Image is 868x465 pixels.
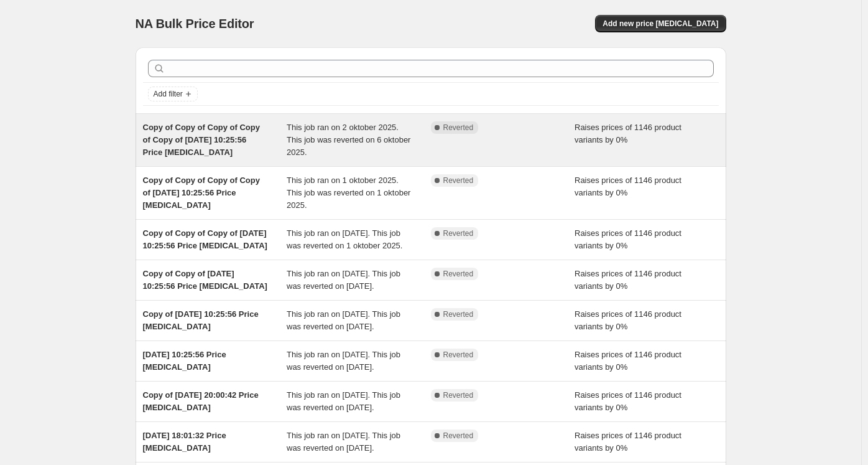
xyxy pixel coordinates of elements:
[287,431,400,453] span: This job ran on [DATE]. This job was reverted on [DATE].
[575,431,681,453] span: Raises prices of 1146 product variants by 0%
[443,269,474,279] span: Reverted
[287,309,400,331] span: This job ran on [DATE]. This job was reverted on [DATE].
[287,350,400,372] span: This job ran on [DATE]. This job was reverted on [DATE].
[575,228,681,250] span: Raises prices of 1146 product variants by 0%
[287,123,410,157] span: This job ran on 2 oktober 2025. This job was reverted on 6 oktober 2025.
[443,309,474,319] span: Reverted
[143,228,267,250] span: Copy of Copy of Copy of [DATE] 10:25:56 Price [MEDICAL_DATA]
[287,228,402,250] span: This job ran on [DATE]. This job was reverted on 1 oktober 2025.
[443,123,474,133] span: Reverted
[575,123,681,144] span: Raises prices of 1146 product variants by 0%
[143,269,267,291] span: Copy of Copy of [DATE] 10:25:56 Price [MEDICAL_DATA]
[287,390,400,412] span: This job ran on [DATE]. This job was reverted on [DATE].
[443,176,474,186] span: Reverted
[603,19,718,29] span: Add new price [MEDICAL_DATA]
[287,269,400,291] span: This job ran on [DATE]. This job was reverted on [DATE].
[443,431,474,441] span: Reverted
[575,176,681,197] span: Raises prices of 1146 product variants by 0%
[148,87,198,101] button: Add filter
[575,269,681,291] span: Raises prices of 1146 product variants by 0%
[143,176,260,210] span: Copy of Copy of Copy of Copy of [DATE] 10:25:56 Price [MEDICAL_DATA]
[595,15,726,32] button: Add new price [MEDICAL_DATA]
[154,89,183,99] span: Add filter
[443,350,474,360] span: Reverted
[443,390,474,400] span: Reverted
[136,17,254,31] span: NA Bulk Price Editor
[575,309,681,331] span: Raises prices of 1146 product variants by 0%
[575,350,681,372] span: Raises prices of 1146 product variants by 0%
[143,350,226,372] span: [DATE] 10:25:56 Price [MEDICAL_DATA]
[143,390,259,412] span: Copy of [DATE] 20:00:42 Price [MEDICAL_DATA]
[575,390,681,412] span: Raises prices of 1146 product variants by 0%
[143,309,259,331] span: Copy of [DATE] 10:25:56 Price [MEDICAL_DATA]
[143,123,260,157] span: Copy of Copy of Copy of Copy of Copy of [DATE] 10:25:56 Price [MEDICAL_DATA]
[143,431,226,453] span: [DATE] 18:01:32 Price [MEDICAL_DATA]
[443,228,474,238] span: Reverted
[287,176,410,210] span: This job ran on 1 oktober 2025. This job was reverted on 1 oktober 2025.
